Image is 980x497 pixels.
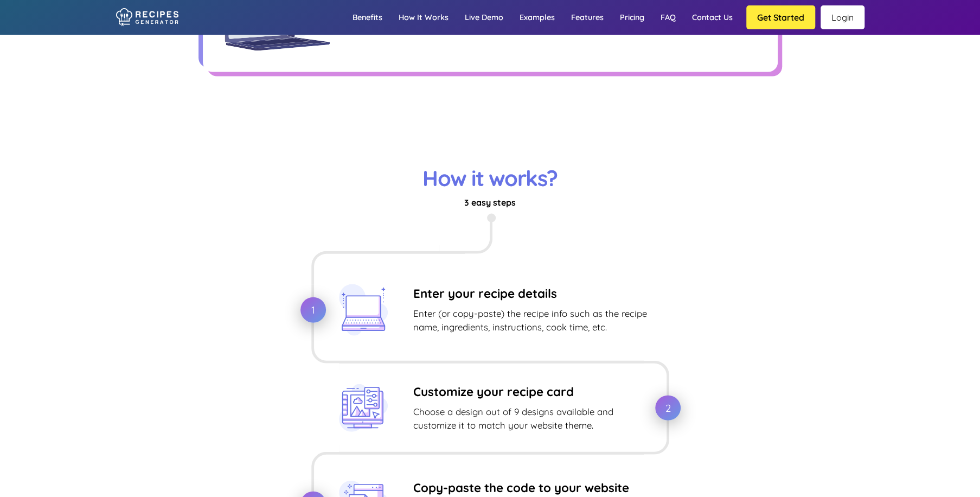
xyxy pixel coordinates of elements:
button: Get Started [746,5,815,29]
a: Benefits [344,2,390,33]
a: Pricing [612,2,652,33]
a: FAQ [652,2,684,33]
p: Choose a design out of 9 designs available and customize it to match your website theme. [413,405,641,432]
h5: Enter your recipe details [413,286,669,301]
a: Login [821,5,864,29]
div: 1 [300,297,326,323]
a: Live demo [457,2,511,33]
a: How it works [390,2,457,33]
div: 2 [655,396,681,421]
a: Examples [511,2,563,33]
h3: How it works? [273,164,707,192]
a: Contact us [684,2,741,33]
h5: Copy-paste the code to your website [413,480,669,495]
h5: Customize your recipe card [413,384,641,399]
p: Enter (or copy-paste) the recipe info such as the recipe name, ingredients, instructions, cook ti... [413,307,669,334]
a: Features [563,2,612,33]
